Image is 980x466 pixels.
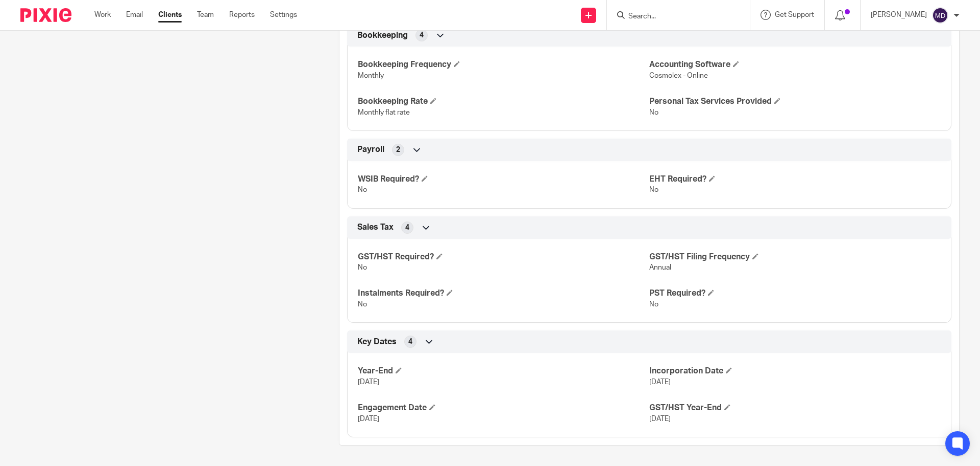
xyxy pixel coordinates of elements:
[871,10,927,20] p: [PERSON_NAME]
[649,174,941,185] h4: EHT Required?
[94,10,111,20] a: Work
[358,415,379,423] span: [DATE]
[126,10,143,20] a: Email
[358,186,367,193] span: No
[932,7,948,24] img: svg%3E
[358,288,649,299] h4: Instalments Required?
[408,337,412,347] span: 4
[20,8,71,22] img: Pixie
[775,11,814,18] span: Get Support
[649,288,941,299] h4: PST Required?
[197,10,214,20] a: Team
[358,174,649,185] h4: WSIB Required?
[358,72,384,79] span: Monthly
[649,264,671,271] span: Annual
[357,337,397,347] span: Key Dates
[649,366,941,376] h4: Incorporation Date
[270,10,297,20] a: Settings
[649,186,658,193] span: No
[358,109,410,116] span: Monthly flat rate
[358,379,379,386] span: [DATE]
[649,379,671,386] span: [DATE]
[357,144,384,155] span: Payroll
[396,145,400,155] span: 2
[649,252,941,262] h4: GST/HST Filing Frequency
[158,10,182,20] a: Clients
[649,301,658,308] span: No
[357,222,394,233] span: Sales Tax
[405,223,409,233] span: 4
[649,403,941,413] h4: GST/HST Year-End
[649,72,708,79] span: Cosmolex - Online
[420,30,424,40] span: 4
[358,96,649,107] h4: Bookkeeping Rate
[649,415,671,423] span: [DATE]
[358,264,367,271] span: No
[357,30,408,41] span: Bookkeeping
[358,301,367,308] span: No
[649,59,941,70] h4: Accounting Software
[358,366,649,376] h4: Year-End
[358,252,649,262] h4: GST/HST Required?
[649,109,658,116] span: No
[358,59,649,70] h4: Bookkeeping Frequency
[358,403,649,413] h4: Engagement Date
[649,96,941,107] h4: Personal Tax Services Provided
[229,10,255,20] a: Reports
[627,12,719,21] input: Search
